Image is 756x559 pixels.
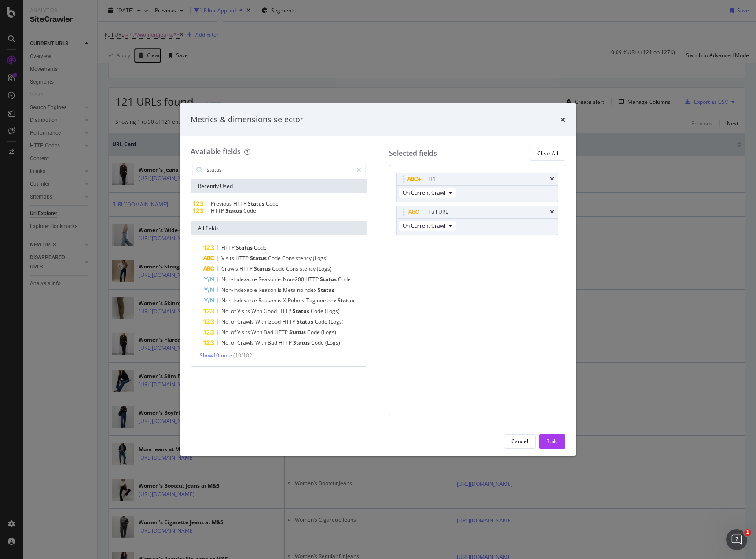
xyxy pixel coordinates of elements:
[289,328,307,336] span: Status
[293,339,311,346] span: Status
[243,207,256,214] span: Code
[272,265,286,272] span: Code
[317,297,338,304] span: noindex
[254,244,267,251] span: Code
[338,297,354,304] span: Status
[231,318,237,325] span: of
[560,114,565,125] div: times
[338,276,351,283] span: Code
[317,265,332,272] span: (Logs)
[279,339,293,346] span: HTTP
[258,286,278,294] span: Reason
[231,307,237,315] span: of
[191,114,303,125] div: Metrics & dimensions selector
[268,254,282,262] span: Code
[286,265,317,272] span: Consistency
[325,307,340,315] span: (Logs)
[211,200,233,207] span: Previous
[233,352,254,359] span: ( 10 / 102 )
[237,318,255,325] span: Crawls
[278,286,283,294] span: is
[264,328,275,336] span: Bad
[225,207,243,214] span: Status
[206,163,352,177] input: Search by field name
[237,339,255,346] span: Crawls
[283,297,317,304] span: X-Robots-Tag
[221,297,258,304] span: Non-Indexable
[236,244,254,251] span: Status
[744,529,751,536] span: 1
[282,318,297,325] span: HTTP
[231,328,237,336] span: of
[191,179,367,193] div: Recently Used
[235,254,250,262] span: HTTP
[251,307,264,315] span: With
[320,276,338,283] span: Status
[278,276,283,283] span: is
[239,265,254,272] span: HTTP
[255,339,268,346] span: With
[221,318,231,325] span: No.
[429,175,436,184] div: H1
[293,307,311,315] span: Status
[311,307,325,315] span: Code
[546,438,558,445] div: Build
[282,254,313,262] span: Consistency
[726,529,747,550] iframe: Intercom live chat
[237,307,251,315] span: Visits
[221,307,231,315] span: No.
[211,207,225,214] span: HTTP
[325,339,340,346] span: (Logs)
[396,206,558,235] div: Full URLtimesOn Current Crawl
[231,339,237,346] span: of
[315,318,329,325] span: Code
[311,339,325,346] span: Code
[264,307,278,315] span: Good
[221,328,231,336] span: No.
[550,210,554,215] div: times
[429,208,448,217] div: Full URL
[403,189,445,196] span: On Current Crawl
[504,434,536,449] button: Cancel
[539,434,565,449] button: Build
[180,103,576,456] div: modal
[191,147,241,156] div: Available fields
[248,200,266,207] span: Status
[233,200,248,207] span: HTTP
[399,188,456,198] button: On Current Crawl
[200,352,232,359] span: Show 10 more
[221,276,258,283] span: Non-Indexable
[537,150,558,157] div: Clear All
[399,221,456,231] button: On Current Crawl
[511,438,528,445] div: Cancel
[278,297,283,304] span: is
[550,177,554,182] div: times
[221,265,239,272] span: Crawls
[275,328,289,336] span: HTTP
[313,254,328,262] span: (Logs)
[318,286,334,294] span: Status
[251,328,264,336] span: With
[250,254,268,262] span: Status
[403,222,445,229] span: On Current Crawl
[297,286,318,294] span: noindex
[258,276,278,283] span: Reason
[221,286,258,294] span: Non-Indexable
[258,297,278,304] span: Reason
[266,200,279,207] span: Code
[278,307,293,315] span: HTTP
[237,328,251,336] span: Visits
[254,265,272,272] span: Status
[530,147,565,161] button: Clear All
[283,286,297,294] span: Meta
[255,318,268,325] span: With
[221,254,235,262] span: Visits
[221,244,236,251] span: HTTP
[221,339,231,346] span: No.
[329,318,344,325] span: (Logs)
[305,276,320,283] span: HTTP
[268,318,282,325] span: Good
[307,328,321,336] span: Code
[297,318,315,325] span: Status
[191,221,367,235] div: All fields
